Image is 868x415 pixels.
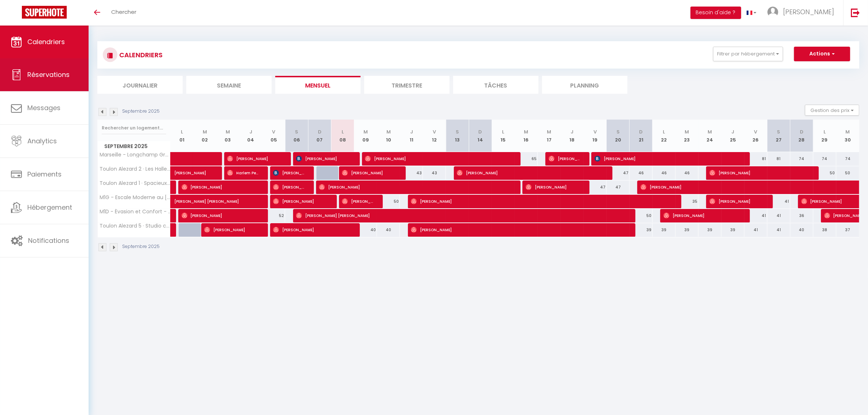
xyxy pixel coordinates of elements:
[676,120,698,152] th: 23
[318,128,322,135] abbr: D
[227,166,258,180] span: Harlem Perriau
[27,136,57,146] span: Analytics
[526,180,580,194] span: [PERSON_NAME]
[469,120,492,152] th: 14
[226,128,230,135] abbr: M
[99,181,172,186] span: Toulon Alezard 1 · Spacieux T2 central près des Halles et du Port
[262,209,285,222] div: 52
[342,194,373,208] span: [PERSON_NAME]
[836,120,859,152] th: 30
[363,128,368,135] abbr: M
[607,166,630,180] div: 47
[584,120,607,152] th: 19
[502,128,505,135] abbr: L
[249,128,252,135] abbr: J
[273,180,304,194] span: [PERSON_NAME]
[813,152,836,166] div: 74
[296,209,630,222] span: [PERSON_NAME] [PERSON_NAME]
[111,8,136,16] span: Chercher
[308,120,331,152] th: 07
[571,128,573,135] abbr: J
[813,120,836,152] th: 29
[676,195,698,208] div: 35
[411,223,628,237] span: [PERSON_NAME]
[171,223,174,237] a: [PERSON_NAME]
[239,120,262,152] th: 04
[411,194,675,208] span: [PERSON_NAME]
[456,128,459,135] abbr: S
[354,223,377,237] div: 40
[685,128,689,135] abbr: M
[584,181,607,194] div: 47
[630,223,653,237] div: 39
[453,76,538,94] li: Tâches
[272,128,275,135] abbr: V
[794,47,850,61] button: Actions
[27,170,62,179] span: Paiements
[273,194,327,208] span: [PERSON_NAME]
[28,236,69,245] span: Notifications
[22,6,67,19] img: Super Booking
[262,120,285,152] th: 05
[800,128,803,135] abbr: D
[181,128,183,135] abbr: L
[836,152,859,166] div: 74
[386,128,391,135] abbr: M
[364,76,449,94] li: Trimestre
[676,166,698,180] div: 46
[295,128,298,135] abbr: S
[27,37,65,46] span: Calendriers
[377,223,400,237] div: 40
[663,209,741,222] span: [PERSON_NAME]
[813,223,836,237] div: 38
[171,120,194,152] th: 01
[836,166,859,180] div: 50
[538,120,561,152] th: 17
[709,166,810,180] span: [PERSON_NAME]
[676,223,698,237] div: 39
[98,141,170,152] span: Septembre 2025
[851,8,860,17] img: logout
[744,209,767,222] div: 41
[824,128,826,135] abbr: L
[639,128,643,135] abbr: D
[99,166,172,172] span: Toulon Alezard 2 · Les Halles & Le port - Grand T2 haut de gamme
[27,103,61,112] span: Messages
[433,128,436,135] abbr: V
[174,191,241,205] span: [PERSON_NAME] [PERSON_NAME]
[790,152,813,166] div: 74
[698,120,721,152] th: 24
[204,223,258,237] span: [PERSON_NAME]
[846,128,850,135] abbr: M
[203,128,207,135] abbr: M
[296,152,350,166] span: [PERSON_NAME]
[754,128,758,135] abbr: V
[342,166,396,180] span: [PERSON_NAME]
[593,128,597,135] abbr: V
[708,128,712,135] abbr: M
[630,120,653,152] th: 21
[805,105,859,116] button: Gestion des prix
[99,195,172,200] span: M1G - Escale Moderne au [GEOGRAPHIC_DATA]
[542,76,627,94] li: Planning
[171,166,194,180] a: [PERSON_NAME]
[227,152,281,166] span: [PERSON_NAME]
[6,3,28,25] button: Ouvrir le widget de chat LiveChat
[690,7,741,19] button: Besoin d'aide ?
[479,128,482,135] abbr: D
[767,7,778,18] img: ...
[595,152,742,166] span: [PERSON_NAME]
[721,120,744,152] th: 25
[641,180,842,194] span: [PERSON_NAME]
[813,166,836,180] div: 50
[607,120,630,152] th: 20
[744,223,767,237] div: 41
[97,76,183,94] li: Journalier
[377,120,400,152] th: 10
[515,152,538,166] div: 65
[836,223,859,237] div: 37
[777,128,781,135] abbr: S
[400,166,423,180] div: 43
[285,120,308,152] th: 06
[767,152,790,166] div: 81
